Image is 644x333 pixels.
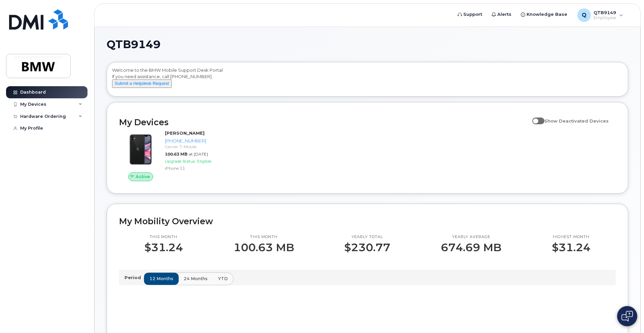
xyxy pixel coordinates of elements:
[621,311,633,322] img: Open chat
[184,275,208,282] span: 24 months
[165,144,235,149] div: Carrier: T-Mobile
[441,241,501,254] p: 674.69 MB
[119,130,237,181] a: Active[PERSON_NAME][PHONE_NUMBER]Carrier: T-Mobile100.63 MBat [DATE]Upgrade Status:EligibleiPhone 11
[136,173,150,180] span: Active
[144,234,183,240] p: This month
[165,130,205,136] strong: [PERSON_NAME]
[112,79,172,88] button: Submit a Helpdesk Request
[544,118,609,124] span: Show Deactivated Devices
[165,165,235,171] div: iPhone 11
[107,39,160,49] span: QTB9149
[165,152,187,157] span: 100.63 MB
[234,241,294,254] p: 100.63 MB
[112,80,172,86] a: Submit a Helpdesk Request
[112,67,623,94] div: Welcome to the BMW Mobile Support Desk Portal If you need assistance, call [PHONE_NUMBER].
[197,159,211,164] span: Eligible
[441,234,501,240] p: Yearly average
[344,241,390,254] p: $230.77
[119,216,616,226] h2: My Mobility Overview
[234,234,294,240] p: This month
[552,234,591,240] p: Highest month
[165,138,235,144] div: [PHONE_NUMBER]
[552,241,591,254] p: $31.24
[532,114,538,120] input: Show Deactivated Devices
[124,274,144,281] p: Period
[124,133,157,166] img: iPhone_11.jpg
[119,117,529,127] h2: My Devices
[344,234,390,240] p: Yearly total
[144,241,183,254] p: $31.24
[165,159,196,164] span: Upgrade Status:
[189,152,208,157] span: at [DATE]
[218,275,228,282] span: YTD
